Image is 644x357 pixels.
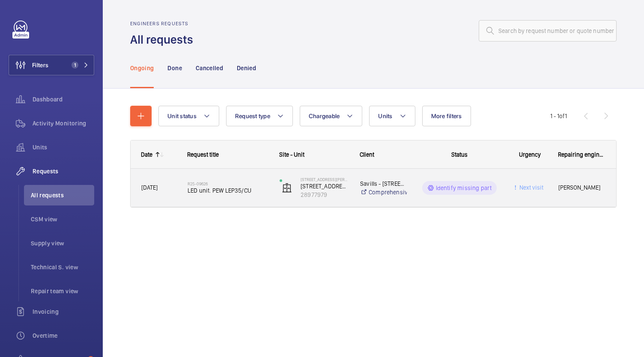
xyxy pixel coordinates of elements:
[72,62,78,68] span: 1
[130,32,198,48] h1: All requests
[558,151,606,158] span: Repairing engineer
[188,181,268,186] h2: R25-09626
[32,61,48,69] span: Filters
[378,113,392,119] span: Units
[369,106,415,126] button: Units
[300,106,363,126] button: Chargeable
[282,183,292,193] img: elevator.svg
[360,151,374,158] span: Client
[235,113,270,119] span: Request type
[436,184,492,192] p: Identify missing part
[31,263,94,271] span: Technical S. view
[130,21,198,27] h2: Engineers requests
[309,113,340,119] span: Chargeable
[360,188,407,196] a: Comprehensive
[226,106,293,126] button: Request type
[451,151,468,158] span: Status
[518,184,543,191] span: Next visit
[33,95,94,104] span: Dashboard
[31,215,94,223] span: CSM view
[237,64,256,72] p: Denied
[188,186,268,195] span: LED unit. PEW LEP35/CU
[33,307,94,316] span: Invoicing
[187,151,219,158] span: Request title
[301,182,349,190] p: [STREET_ADDRESS][PERSON_NAME]
[431,113,462,119] span: More filters
[31,287,94,295] span: Repair team view
[167,64,182,72] p: Done
[279,151,304,158] span: Site - Unit
[33,331,94,340] span: Overtime
[301,190,349,199] p: 28977979
[519,151,541,158] span: Urgency
[141,184,158,191] span: [DATE]
[301,177,349,182] p: [STREET_ADDRESS][PERSON_NAME]
[33,167,94,176] span: Requests
[33,119,94,128] span: Activity Monitoring
[167,113,197,119] span: Unit status
[33,143,94,152] span: Units
[558,183,606,193] span: [PERSON_NAME]
[422,106,471,126] button: More filters
[559,113,565,119] span: of
[360,179,407,188] p: Savills - [STREET_ADDRESS][PERSON_NAME]
[158,106,219,126] button: Unit status
[31,191,94,199] span: All requests
[141,151,152,158] div: Date
[550,113,567,119] span: 1 - 1 1
[196,64,223,72] p: Cancelled
[130,64,154,72] p: Ongoing
[9,55,94,75] button: Filters1
[31,239,94,247] span: Supply view
[479,20,617,42] input: Search by request number or quote number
